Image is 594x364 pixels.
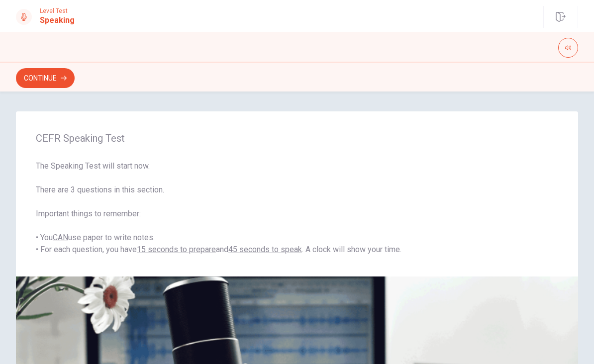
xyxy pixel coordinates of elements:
[53,233,68,242] u: CAN
[137,245,216,254] u: 15 seconds to prepare
[40,14,75,26] h1: Speaking
[228,245,302,254] u: 45 seconds to speak
[16,68,75,88] button: Continue
[36,132,558,144] span: CEFR Speaking Test
[36,160,558,256] span: The Speaking Test will start now. There are 3 questions in this section. Important things to reme...
[40,7,75,14] span: Level Test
